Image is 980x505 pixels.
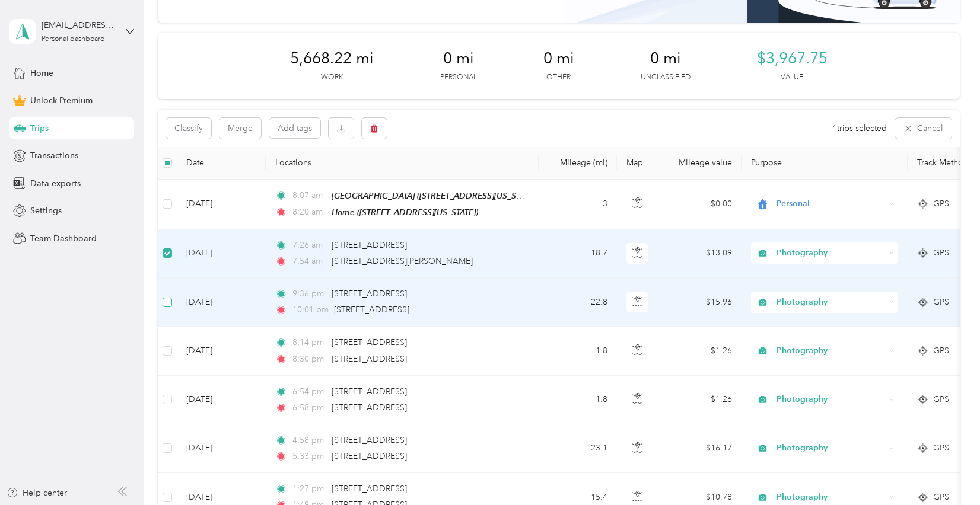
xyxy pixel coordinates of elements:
button: Merge [219,118,261,139]
td: $15.96 [658,278,742,327]
span: Photography [777,247,885,260]
span: 6:58 pm [292,401,326,414]
iframe: Everlance-gr Chat Button Frame [914,439,980,505]
span: GPS [933,247,949,260]
td: 18.7 [539,229,617,278]
div: Personal dashboard [42,36,105,43]
span: 1:27 pm [292,482,326,496]
td: $1.26 [658,376,742,424]
p: Unclassified [641,72,691,83]
p: Value [781,72,803,83]
span: 8:30 pm [292,353,326,366]
th: Map [617,147,658,180]
td: $1.26 [658,327,742,375]
button: Help center [7,487,67,499]
td: $13.09 [658,229,742,278]
td: $16.17 [658,424,742,473]
span: Transactions [30,149,78,162]
td: 1.8 [539,376,617,424]
p: Work [321,72,343,83]
div: [EMAIL_ADDRESS][DOMAIN_NAME] [42,19,116,31]
span: [STREET_ADDRESS] [332,240,407,250]
span: Data exports [30,177,81,190]
span: GPS [933,296,949,309]
td: 23.1 [539,424,617,473]
td: [DATE] [177,278,266,327]
span: GPS [933,344,949,357]
span: [STREET_ADDRESS] [332,354,407,364]
span: [STREET_ADDRESS] [332,484,407,494]
span: Photography [777,296,885,309]
span: 8:07 am [292,189,326,202]
td: [DATE] [177,376,266,424]
span: Unlock Premium [30,94,93,107]
span: 7:54 am [292,255,326,268]
th: Mileage value [658,147,742,180]
button: Classify [166,118,211,139]
span: 0 mi [443,49,474,68]
span: $3,967.75 [757,49,828,68]
span: Trips [30,122,49,135]
th: Locations [266,147,539,180]
span: GPS [933,393,949,406]
span: [GEOGRAPHIC_DATA] ([STREET_ADDRESS][US_STATE]) [332,191,538,201]
button: Add tags [269,118,320,138]
th: Date [177,147,266,180]
th: Mileage (mi) [539,147,617,180]
span: [STREET_ADDRESS] [332,402,407,413]
span: 5:33 pm [292,450,326,463]
span: [STREET_ADDRESS] [332,386,407,397]
span: 9:36 pm [292,287,326,301]
span: Photography [777,344,885,357]
span: 5,668.22 mi [290,49,374,68]
span: 8:20 am [292,206,326,219]
td: [DATE] [177,424,266,473]
span: Photography [777,442,885,455]
span: Home [30,67,53,79]
span: Team Dashboard [30,232,97,245]
span: [STREET_ADDRESS] [334,305,409,315]
span: [STREET_ADDRESS][PERSON_NAME] [332,256,473,266]
td: [DATE] [177,229,266,278]
span: [STREET_ADDRESS] [332,435,407,445]
span: 1 trips selected [832,122,887,135]
td: 3 [539,180,617,229]
td: [DATE] [177,180,266,229]
span: Photography [777,491,885,504]
span: 0 mi [650,49,681,68]
span: 0 mi [543,49,574,68]
span: 8:14 pm [292,336,326,349]
span: [STREET_ADDRESS] [332,451,407,461]
span: 10:01 pm [292,303,329,317]
span: [STREET_ADDRESS] [332,289,407,299]
span: GPS [933,197,949,210]
span: Photography [777,393,885,406]
th: Purpose [742,147,908,180]
td: 1.8 [539,327,617,375]
span: Personal [777,197,885,210]
span: Settings [30,204,62,217]
span: Home ([STREET_ADDRESS][US_STATE]) [332,207,478,217]
p: Other [546,72,571,83]
span: 4:58 pm [292,434,326,447]
button: Cancel [895,118,952,139]
td: 22.8 [539,278,617,327]
td: [DATE] [177,327,266,375]
td: $0.00 [658,180,742,229]
span: [STREET_ADDRESS] [332,337,407,347]
span: 6:54 pm [292,385,326,398]
p: Personal [440,72,477,83]
span: 7:26 am [292,239,326,252]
